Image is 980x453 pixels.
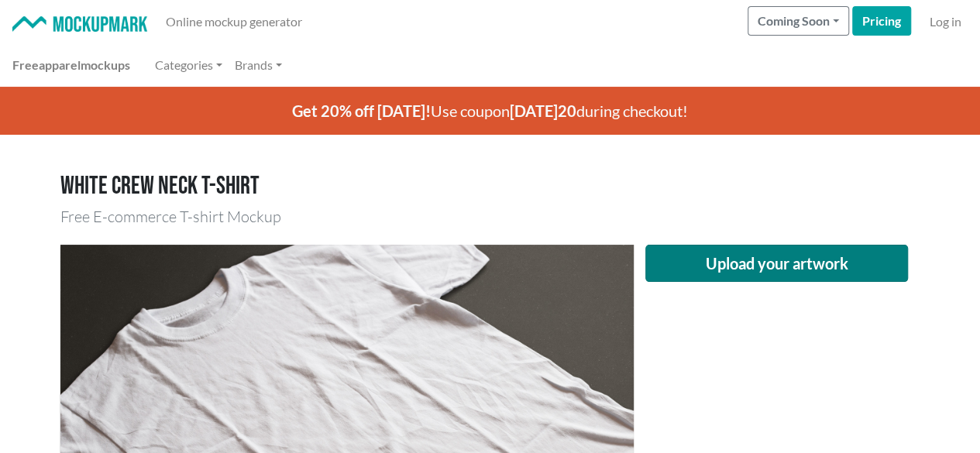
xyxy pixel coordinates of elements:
span: apparel [39,57,81,72]
a: Categories [149,50,229,81]
h1: White crew neck T-shirt [60,172,920,201]
button: Upload your artwork [645,245,909,282]
p: Use coupon during checkout! [60,87,920,135]
img: Mockup Mark [12,16,147,33]
span: Get 20% off [DATE]! [292,101,431,120]
a: Log in [923,6,968,37]
span: [DATE]20 [510,101,576,120]
a: Freeapparelmockups [6,50,136,81]
a: Brands [229,50,288,81]
a: Pricing [852,6,911,36]
button: Coming Soon [748,6,849,36]
h3: Free E-commerce T-shirt Mockup [60,208,920,226]
a: Online mockup generator [160,6,308,37]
